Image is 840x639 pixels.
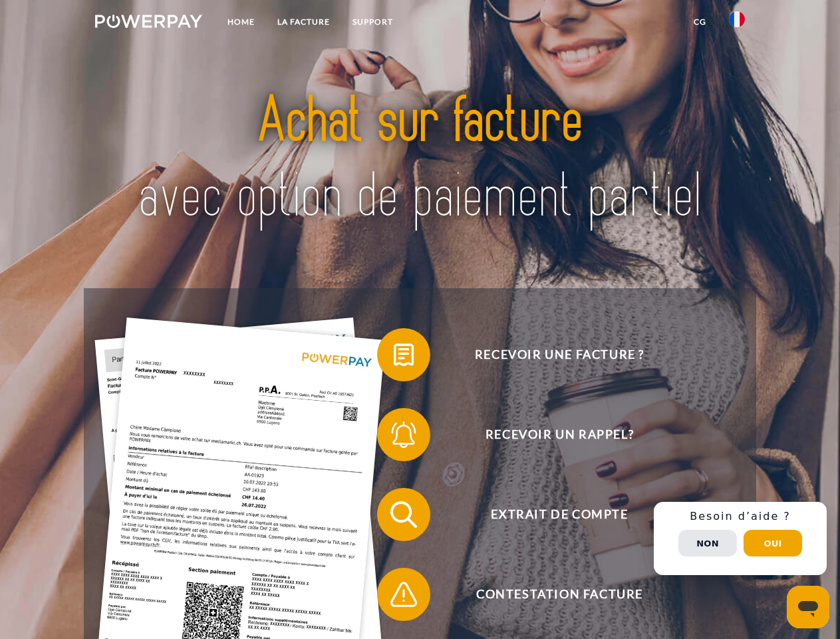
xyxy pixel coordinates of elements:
img: qb_bill.svg [387,338,420,371]
button: Recevoir une facture ? [377,328,723,381]
img: fr [729,11,745,27]
a: Home [216,10,266,34]
a: LA FACTURE [266,10,341,34]
button: Contestation Facture [377,568,723,621]
img: qb_warning.svg [387,578,420,611]
span: Extrait de compte [396,488,722,541]
img: logo-powerpay-white.svg [95,15,202,28]
img: title-powerpay_fr.svg [127,64,713,255]
button: Recevoir un rappel? [377,408,723,461]
div: Schnellhilfe [654,502,827,575]
button: Oui [744,530,802,556]
h3: Besoin d’aide ? [662,510,819,523]
a: CG [682,10,718,34]
span: Contestation Facture [396,568,722,621]
img: qb_bell.svg [387,418,420,451]
img: qb_search.svg [387,498,420,531]
a: Support [341,10,404,34]
button: Extrait de compte [377,488,723,541]
span: Recevoir une facture ? [396,328,722,381]
iframe: Bouton de lancement de la fenêtre de messagerie [787,586,829,628]
span: Recevoir un rappel? [396,408,722,461]
button: Non [678,530,737,556]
